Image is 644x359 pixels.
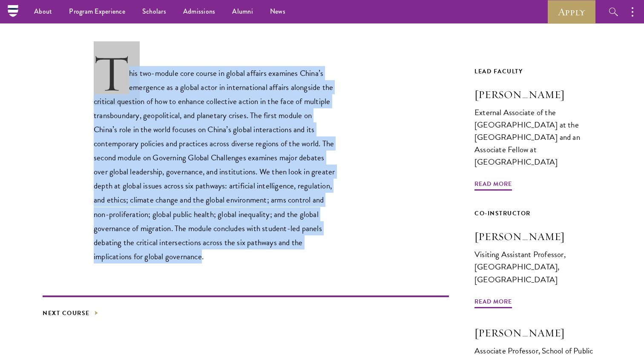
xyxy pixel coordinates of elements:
h3: [PERSON_NAME] [474,229,601,244]
div: Visiting Assistant Professor, [GEOGRAPHIC_DATA], [GEOGRAPHIC_DATA] [474,248,601,285]
a: Co-Instructor [PERSON_NAME] Visiting Assistant Professor, [GEOGRAPHIC_DATA], [GEOGRAPHIC_DATA] Re... [474,208,601,301]
h3: [PERSON_NAME] [474,326,601,340]
div: Lead Faculty [474,66,601,77]
a: Next Course [43,308,98,318]
span: Read More [474,296,512,310]
div: External Associate of the [GEOGRAPHIC_DATA] at the [GEOGRAPHIC_DATA] and an Associate Fellow at [... [474,106,601,168]
h3: [PERSON_NAME] [474,87,601,102]
div: Co-Instructor [474,208,601,219]
p: This two-module core course in global affairs examines China’s emergence as a global actor in int... [94,54,336,263]
span: Read More [474,179,512,192]
a: Lead Faculty [PERSON_NAME] External Associate of the [GEOGRAPHIC_DATA] at the [GEOGRAPHIC_DATA] a... [474,66,601,185]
